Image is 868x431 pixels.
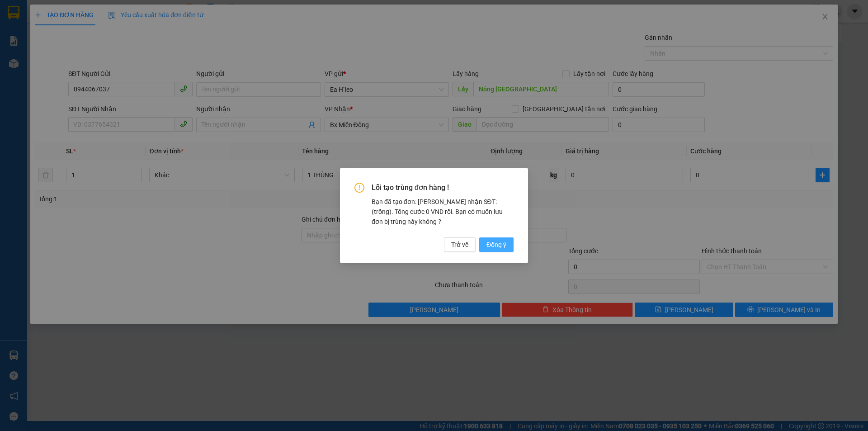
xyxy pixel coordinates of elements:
[372,183,514,193] span: Lỗi tạo trùng đơn hàng !
[372,197,514,227] div: Bạn đã tạo đơn: [PERSON_NAME] nhận SĐT: (trống). Tổng cước 0 VND rồi. Bạn có muốn lưu đơn bị trùn...
[486,240,506,250] span: Đồng ý
[354,183,364,193] span: exclamation-circle
[444,237,476,252] button: Trở về
[451,240,468,250] span: Trở về
[479,237,514,252] button: Đồng ý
